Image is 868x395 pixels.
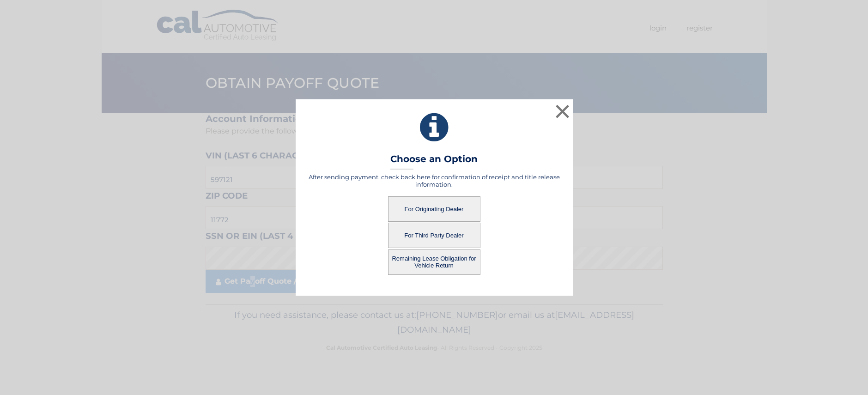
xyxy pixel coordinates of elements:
button: × [553,102,572,121]
h3: Choose an Option [390,153,478,170]
button: For Third Party Dealer [388,223,480,248]
button: Remaining Lease Obligation for Vehicle Return [388,249,480,275]
h5: After sending payment, check back here for confirmation of receipt and title release information. [307,173,561,188]
button: For Originating Dealer [388,196,480,222]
